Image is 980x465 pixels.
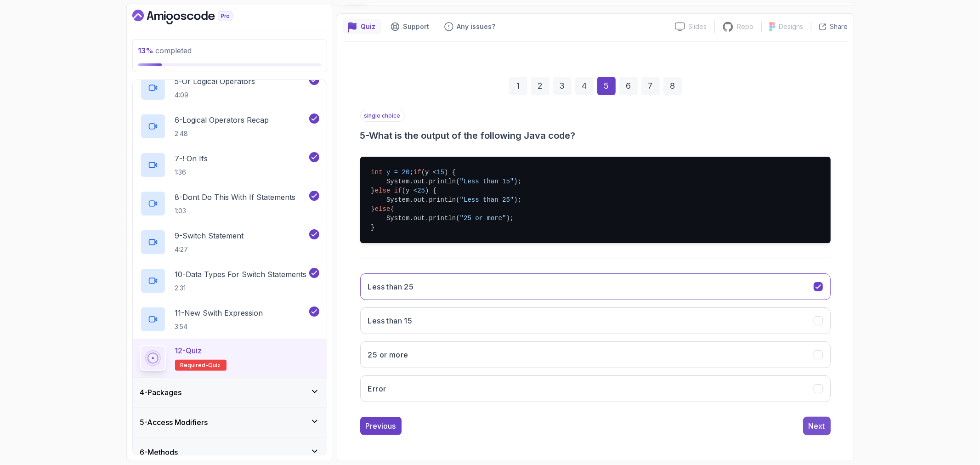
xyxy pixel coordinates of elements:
p: 9 - Switch Statement [175,230,244,241]
p: 12 - Quiz [175,345,202,356]
p: Share [830,22,848,31]
button: quiz button [343,19,381,34]
span: int [371,169,383,176]
span: if [414,169,421,176]
span: 20 [402,169,410,176]
p: 3:54 [175,322,263,331]
h3: Less than 15 [368,315,413,326]
button: 8-Dont Do This With If Statements1:03 [140,191,319,216]
p: 7 - ! On Ifs [175,153,208,164]
div: 5 [597,77,616,95]
button: 5-Access Modifiers [133,408,327,437]
div: Next [809,420,825,431]
div: 4 [575,77,594,95]
p: 5 - Or Logical Operators [175,76,255,87]
span: "Less than 25" [460,196,514,204]
div: Previous [366,420,396,431]
pre: ; (y < ) { System.out.println( ); } (y < ) { System.out.println( ); } { System.out.println( ); } [360,157,831,243]
span: else [375,205,391,213]
p: 4:09 [175,91,255,100]
p: 2:31 [175,284,307,293]
span: quiz [209,362,221,369]
span: y [386,169,390,176]
div: 7 [641,77,660,95]
div: 6 [619,77,638,95]
button: Previous [360,417,402,435]
p: 10 - Data Types For Switch Statements [175,269,307,280]
button: 7-! On Ifs1:36 [140,152,319,178]
h3: Less than 25 [368,281,414,292]
span: "25 or more" [460,215,506,222]
h3: 25 or more [368,349,408,360]
h3: 5 - Access Modifiers [140,417,208,428]
p: Any issues? [457,22,496,31]
p: 1:36 [175,168,208,177]
button: 9-Switch Statement4:27 [140,229,319,255]
button: Support button [385,19,435,34]
span: completed [138,46,192,55]
p: Support [403,22,430,31]
button: Less than 25 [360,273,831,300]
p: Designs [779,22,804,31]
h3: 4 - Packages [140,387,182,398]
div: 8 [663,77,682,95]
p: single choice [360,110,405,122]
button: 25 or more [360,341,831,368]
span: else [375,187,391,194]
p: 2:48 [175,129,269,138]
div: 2 [531,77,549,95]
button: 6-Logical Operators Recap2:48 [140,113,319,139]
button: 10-Data Types For Switch Statements2:31 [140,268,319,294]
button: 11-New Swith Expression3:54 [140,306,319,332]
h3: Error [368,383,386,394]
p: Quiz [361,22,376,31]
span: 25 [417,187,425,194]
div: 3 [553,77,572,95]
button: Share [811,22,848,31]
button: Feedback button [439,19,501,34]
p: 8 - Dont Do This With If Statements [175,192,296,203]
span: if [394,187,402,194]
p: Slides [689,22,707,31]
p: 4:27 [175,245,244,254]
button: 5-Or Logical Operators4:09 [140,75,319,101]
span: "Less than 15" [460,178,514,185]
span: 13 % [138,46,154,55]
a: Dashboard [132,10,254,24]
span: = [394,169,398,176]
button: Error [360,375,831,402]
p: Repo [737,22,754,31]
p: 6 - Logical Operators Recap [175,114,269,125]
span: Required- [181,362,209,369]
button: Less than 15 [360,307,831,334]
div: 1 [509,77,527,95]
button: Next [803,417,831,435]
p: 11 - New Swith Expression [175,307,263,318]
button: 12-QuizRequired-quiz [140,345,319,371]
h3: 6 - Methods [140,447,178,458]
button: 4-Packages [133,378,327,407]
h3: 5 - What is the output of the following Java code? [360,129,831,142]
span: 15 [436,169,444,176]
p: 1:03 [175,206,296,215]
